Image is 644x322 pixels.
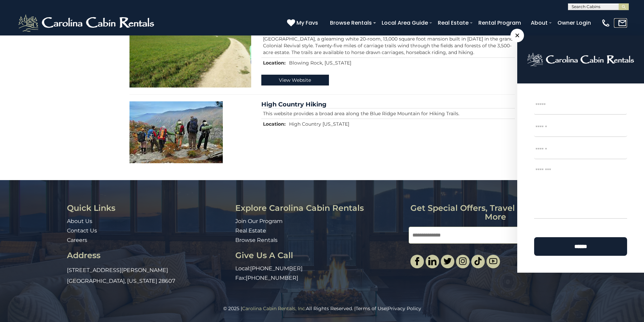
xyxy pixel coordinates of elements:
p: Fax: [235,274,404,282]
img: White-1-2.png [17,13,157,33]
a: Browse Rentals [235,237,278,243]
a: Privacy Policy [388,305,421,312]
a: My Favs [287,19,320,27]
a: Owner Login [554,17,594,29]
img: logo [527,52,634,67]
a: Terms of Use [356,305,386,312]
strong: Location: [263,60,286,66]
h3: Quick Links [67,204,230,213]
a: High Country Hiking [261,101,327,108]
a: Browse Rentals [327,17,375,29]
p: Local: [235,265,404,273]
td: High Country [US_STATE] [287,119,515,129]
a: About [527,17,551,29]
h3: Address [67,251,230,260]
p: [STREET_ADDRESS][PERSON_NAME] [GEOGRAPHIC_DATA], [US_STATE] 28607 [67,265,230,287]
span: My Favs [296,19,318,27]
h3: Give Us A Call [235,251,404,260]
img: youtube-light.svg [489,257,497,265]
a: About Us [67,218,92,224]
img: mail-regular-white.png [618,18,627,28]
img: High Country Hiking [129,101,223,163]
a: Careers [67,237,87,243]
a: Contact Us [67,227,97,234]
a: View Website [261,75,329,85]
img: Moses Cone Memorial Park & Manor [129,6,251,88]
td: This website provides a broad area along the Blue Ridge Mountain for Hiking Trails. [261,108,515,119]
img: tiktok.svg [474,257,482,265]
h3: Get special offers, travel inspiration and more [409,204,582,222]
img: instagram-single.svg [459,257,467,265]
a: Real Estate [434,17,472,29]
a: Join Our Program [235,218,283,224]
img: facebook-single.svg [413,257,421,265]
strong: Location: [263,121,286,127]
img: twitter-single.svg [444,257,452,265]
h3: Explore Carolina Cabin Rentals [235,204,404,213]
a: Local Area Guide [378,17,431,29]
a: Rental Program [475,17,524,29]
a: [PHONE_NUMBER] [246,275,298,281]
a: [PHONE_NUMBER] [250,265,303,272]
span: © 2025 | [223,305,306,312]
span: × [510,29,524,42]
a: Carolina Cabin Rentals, Inc. [242,305,306,312]
a: Real Estate [235,227,266,234]
p: All Rights Reserved. | | [15,305,629,312]
img: phone-regular-white.png [601,18,611,28]
img: linkedin-single.svg [428,257,436,265]
td: Blowing Rock, [US_STATE] [287,57,515,68]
